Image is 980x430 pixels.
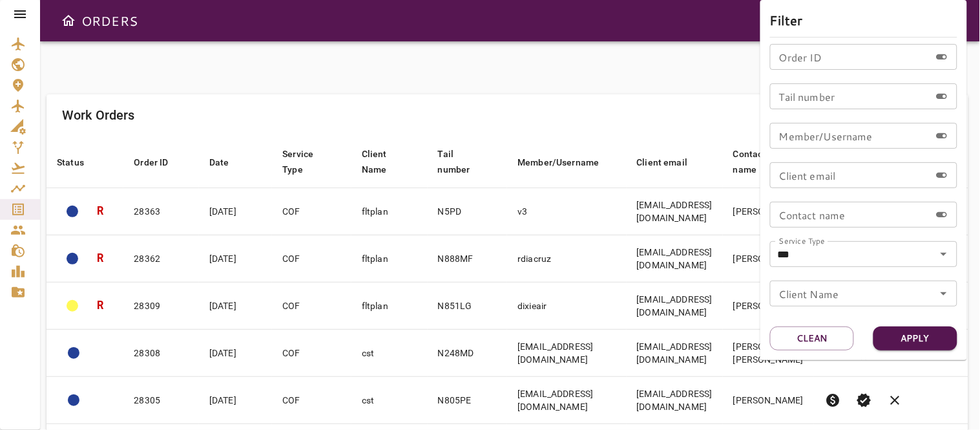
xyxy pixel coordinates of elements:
[873,327,957,350] button: Apply
[770,10,957,30] h6: Filter
[935,285,953,303] button: Open
[779,235,826,246] label: Service Type
[935,245,953,263] button: Open
[770,327,854,350] button: Clean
